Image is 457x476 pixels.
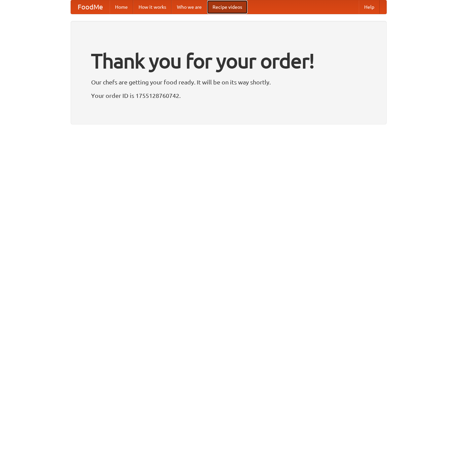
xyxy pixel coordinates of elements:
[71,0,110,14] a: FoodMe
[91,90,366,101] p: Your order ID is 1755128760742.
[91,77,366,87] p: Our chefs are getting your food ready. It will be on its way shortly.
[133,0,172,14] a: How it works
[172,0,207,14] a: Who we are
[91,45,366,77] h1: Thank you for your order!
[207,0,247,14] a: Recipe videos
[110,0,133,14] a: Home
[359,0,380,14] a: Help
